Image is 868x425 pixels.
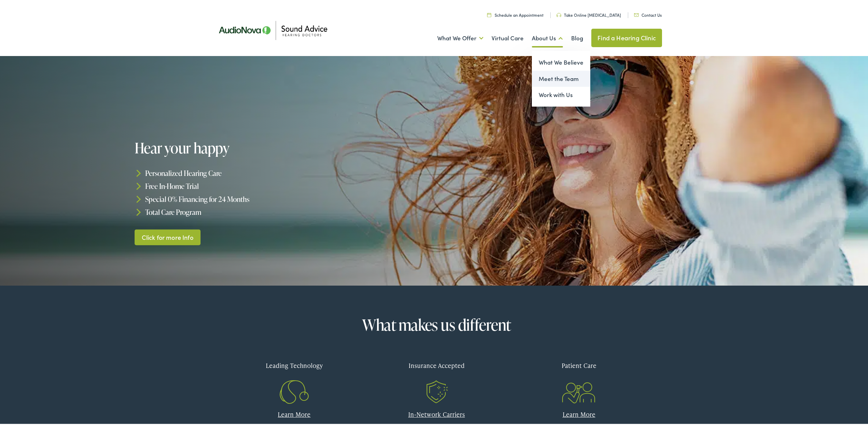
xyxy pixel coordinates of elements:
[532,85,590,102] a: Work with Us
[135,178,438,191] li: Free In-Home Trial
[371,354,503,374] div: Insurance Accepted
[556,12,561,16] img: Headphone icon in a unique green color, suggesting audio-related services or features.
[634,11,662,16] a: Contact Us
[487,11,543,16] a: Schedule an Appointment
[135,139,342,154] h1: Hear your happy
[228,315,645,332] h2: What makes us different
[513,354,645,374] div: Patient Care
[492,24,524,50] a: Virtual Care
[513,354,645,395] a: Patient Care
[556,11,621,16] a: Take Online [MEDICAL_DATA]
[634,12,639,15] img: Icon representing mail communication in a unique green color, indicative of contact or communicat...
[571,24,583,50] a: Blog
[135,165,438,178] li: Personalized Hearing Care
[591,27,662,46] a: Find a Hearing Clinic
[371,354,503,395] a: Insurance Accepted
[487,11,491,16] img: Calendar icon in a unique green color, symbolizing scheduling or date-related features.
[532,53,590,69] a: What We Believe
[228,354,360,395] a: Leading Technology
[532,24,563,50] a: About Us
[135,191,438,204] li: Special 0% Financing for 24 Months
[135,204,438,217] li: Total Care Program
[437,24,483,50] a: What We Offer
[135,228,201,244] a: Click for more Info
[228,354,360,374] div: Leading Technology
[532,69,590,86] a: Meet the Team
